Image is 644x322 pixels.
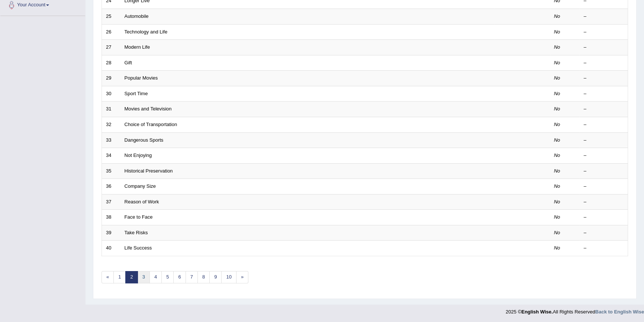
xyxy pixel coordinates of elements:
a: 8 [197,271,210,283]
a: 4 [149,271,162,283]
td: 39 [102,225,120,241]
td: 32 [102,117,120,132]
td: 40 [102,241,120,256]
td: 25 [102,9,120,25]
em: No [554,91,560,96]
a: Take Risks [125,230,148,235]
em: No [554,106,560,112]
em: No [554,168,560,174]
em: No [554,122,560,127]
div: – [584,59,624,67]
a: Not Enjoying [125,152,152,158]
div: – [584,183,624,190]
a: 3 [138,271,150,283]
div: – [584,75,624,82]
a: Sport Time [125,91,148,96]
div: – [584,245,624,252]
td: 37 [102,194,120,210]
a: « [102,271,114,283]
em: No [554,13,560,19]
td: 28 [102,55,120,71]
em: No [554,29,560,35]
div: – [584,29,624,36]
em: No [554,60,560,65]
a: Reason of Work [125,199,159,205]
a: 6 [173,271,186,283]
a: Modern Life [125,44,150,50]
div: – [584,229,624,236]
em: No [554,214,560,220]
td: 35 [102,163,120,179]
div: – [584,137,624,144]
a: Historical Preservation [125,168,173,174]
td: 33 [102,132,120,148]
a: Movies and Television [125,106,172,112]
em: No [554,137,560,143]
a: Technology and Life [125,29,168,35]
strong: English Wise. [521,309,553,315]
a: 10 [221,271,236,283]
div: – [584,106,624,113]
div: – [584,214,624,221]
a: Gift [125,60,132,65]
a: 2 [125,271,138,283]
a: Company Size [125,183,156,189]
em: No [554,199,560,205]
a: Face to Face [125,214,153,220]
a: Automobile [125,13,149,19]
td: 26 [102,24,120,40]
a: Life Success [125,245,152,251]
a: 9 [209,271,222,283]
em: No [554,44,560,50]
div: – [584,90,624,97]
a: 7 [186,271,198,283]
td: 27 [102,40,120,55]
div: – [584,152,624,159]
td: 31 [102,102,120,117]
em: No [554,245,560,251]
a: Dangerous Sports [125,137,164,143]
div: – [584,44,624,51]
div: 2025 © All Rights Reserved [506,305,644,315]
td: 30 [102,86,120,102]
a: » [236,271,248,283]
td: 38 [102,210,120,225]
a: Back to English Wise [595,309,644,315]
em: No [554,183,560,189]
em: No [554,230,560,235]
td: 36 [102,179,120,194]
div: – [584,13,624,20]
td: 34 [102,148,120,164]
a: 5 [161,271,174,283]
em: No [554,152,560,158]
td: 29 [102,71,120,86]
a: 1 [113,271,126,283]
div: – [584,121,624,128]
a: Popular Movies [125,75,158,81]
em: No [554,75,560,81]
div: – [584,199,624,206]
div: – [584,168,624,175]
a: Choice of Transportation [125,122,177,127]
